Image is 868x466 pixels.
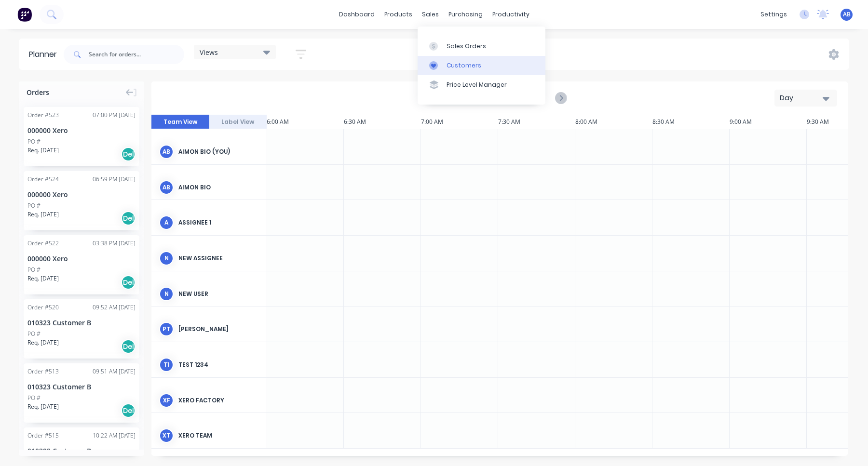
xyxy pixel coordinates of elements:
div: 03:38 PM [DATE] [93,239,136,248]
div: productivity [488,7,534,22]
div: purchasing [444,7,488,22]
div: 07:00 PM [DATE] [93,111,136,120]
div: PT [159,322,174,336]
div: Del [121,339,136,354]
a: dashboard [334,7,380,22]
div: Aimon Bio (You) [178,147,259,156]
div: AB [159,145,174,159]
img: Factory [17,7,32,22]
div: 000000 Xero [27,189,136,200]
div: PO # [27,266,41,274]
div: Customers [447,61,481,70]
input: Search for orders... [89,45,184,64]
div: Order # 513 [27,367,59,376]
div: 8:00 AM [575,115,652,129]
div: settings [756,7,792,22]
span: Req. [DATE] [27,274,59,283]
div: T1 [159,358,174,372]
div: [PERSON_NAME] [178,325,259,333]
div: New assignee [178,254,259,263]
div: N [159,251,174,266]
span: Req. [DATE] [27,402,59,411]
span: Req. [DATE] [27,210,59,219]
span: Views [200,47,218,57]
div: 09:51 AM [DATE] [93,367,136,376]
div: Order # 520 [27,303,59,312]
div: 000000 Xero [27,125,136,135]
div: Assignee 1 [178,218,259,227]
div: Planner [29,49,62,60]
div: Del [121,211,136,226]
div: Day [780,93,824,103]
div: Test 1234 [178,360,259,369]
div: AB [159,180,174,195]
button: Next page [555,92,566,104]
div: Xero Factory [178,396,259,405]
div: N [159,287,174,301]
div: 6:30 AM [344,115,421,129]
button: Day [774,90,837,107]
div: products [380,7,417,22]
div: Del [121,275,136,290]
div: Xero Team [178,431,259,440]
a: Price Level Manager [418,75,545,94]
div: sales [417,7,444,22]
div: 8:30 AM [652,115,730,129]
div: Aimon Bio [178,183,259,192]
div: 6:00 AM [267,115,344,129]
div: Order # 523 [27,111,59,120]
div: 7:00 AM [421,115,498,129]
div: New user [178,290,259,298]
div: 010323 Customer B [27,446,136,456]
div: Order # 524 [27,175,59,184]
div: Order # 522 [27,239,59,248]
a: Customers [418,56,545,75]
div: Order # 515 [27,431,59,440]
div: A [159,215,174,230]
div: PO # [27,394,41,402]
div: PO # [27,137,41,146]
span: Req. [DATE] [27,338,59,347]
div: Del [121,403,136,418]
span: AB [843,10,851,19]
div: Sales Orders [447,42,486,51]
div: 000000 Xero [27,253,136,264]
div: PO # [27,330,41,338]
div: XF [159,393,174,408]
div: PO # [27,201,41,210]
div: Del [121,147,136,161]
div: 06:59 PM [DATE] [93,175,136,184]
span: Req. [DATE] [27,146,59,155]
div: Price Level Manager [447,80,507,89]
div: 010323 Customer B [27,382,136,392]
button: Team View [151,115,209,129]
div: 9:00 AM [730,115,807,129]
span: Orders [27,87,49,97]
div: XT [159,428,174,443]
div: 10:22 AM [DATE] [93,431,136,440]
div: 7:30 AM [498,115,575,129]
div: 010323 Customer B [27,318,136,328]
div: 09:52 AM [DATE] [93,303,136,312]
a: Sales Orders [418,36,545,55]
button: Label View [209,115,267,129]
